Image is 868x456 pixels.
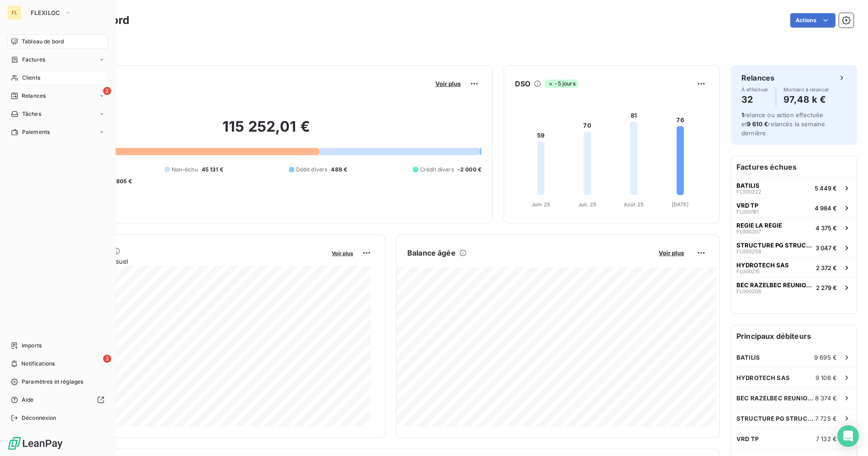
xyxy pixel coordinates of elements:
span: FLEXILOC [31,9,61,16]
h6: Factures échues [731,156,857,178]
span: Chiffre d'affaires mensuel [51,256,325,266]
span: -5 jours [545,80,578,88]
button: BEC RAZELBEC REUNION EASYNOVFL0002062 279 € [731,277,857,297]
h6: DSO [515,78,530,89]
span: FL000161 [736,209,759,214]
span: FL000206 [736,289,761,294]
h2: 115 252,01 € [51,118,481,145]
span: 2 372 € [816,264,837,271]
span: Aide [22,396,34,404]
span: Factures [22,56,45,64]
h6: Relances [741,72,774,83]
span: Clients [22,74,40,82]
span: 5 449 € [815,185,837,192]
span: Relances [22,92,46,100]
button: BATILISFL0002225 449 € [731,178,857,198]
span: Paiements [22,128,50,136]
span: Montant à relancer [783,87,830,92]
span: FL000215 [736,269,760,274]
span: 2 279 € [816,284,837,291]
span: FL000258 [736,249,761,254]
span: -2 000 € [458,166,481,174]
span: FL000207 [736,229,761,234]
button: STRUCTURE PG STRUCTUREFL0002583 047 € [731,237,857,257]
span: 3 047 € [816,244,837,252]
span: Déconnexion [22,414,57,422]
span: 8 374 € [815,394,837,402]
div: Open Intercom Messenger [837,425,859,447]
span: relance ou action effectuée et relancés la semaine dernière. [741,111,825,137]
span: HYDROTECH SAS [736,374,790,381]
h4: 97,48 k € [783,92,830,107]
button: VRD TPFL0001614 984 € [731,198,857,218]
span: 9 106 € [816,374,837,381]
button: Voir plus [433,80,463,88]
span: BATILIS [736,354,760,361]
span: BEC RAZELBEC REUNION EASYNOV [736,281,812,289]
span: Imports [22,342,42,350]
span: 45 131 € [202,166,223,174]
span: VRD TP [736,202,758,209]
span: HYDROTECH SAS [736,261,789,269]
span: 3 [103,355,111,363]
div: FL [7,5,22,20]
span: VRD TP [736,435,759,442]
span: 9 695 € [814,354,837,361]
span: Non-échu [172,166,198,174]
span: Voir plus [332,250,353,256]
span: REGIE LA REGIE [736,222,782,229]
button: Voir plus [329,249,356,257]
span: 488 € [331,166,347,174]
h4: 32 [741,92,769,107]
button: HYDROTECH SASFL0002152 372 € [731,257,857,277]
button: REGIE LA REGIEFL0002074 375 € [731,218,857,237]
span: Tableau de bord [22,38,64,46]
button: Actions [790,13,835,28]
span: BATILIS [736,182,759,189]
span: Tâches [22,110,41,118]
span: -805 € [113,177,132,185]
span: 4 984 € [815,204,837,212]
span: STRUCTURE PG STRUCTURE [736,242,812,249]
span: STRUCTURE PG STRUCTURE [736,415,815,422]
span: À effectuer [741,87,769,92]
span: 4 375 € [816,224,837,232]
img: Logo LeanPay [7,436,63,451]
span: Débit divers [296,166,328,174]
h6: Balance âgée [407,247,456,258]
tspan: [DATE] [672,201,689,208]
span: BEC RAZELBEC REUNION EASYNOV [736,394,815,402]
tspan: Juil. 25 [578,201,596,208]
tspan: Juin 25 [532,201,550,208]
a: Aide [7,393,108,407]
span: Paramètres et réglages [22,378,83,386]
button: Voir plus [656,249,687,257]
tspan: Août 25 [624,201,644,208]
span: Crédit divers [420,166,454,174]
span: 1 [741,111,744,119]
span: 9 610 € [747,120,768,128]
span: 7 132 € [816,435,837,442]
span: 2 [103,87,111,95]
h6: Principaux débiteurs [731,325,857,347]
span: 7 725 € [815,415,837,422]
span: Notifications [21,360,55,368]
span: FL000222 [736,189,761,195]
span: Voir plus [659,249,684,256]
span: Voir plus [435,80,461,87]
